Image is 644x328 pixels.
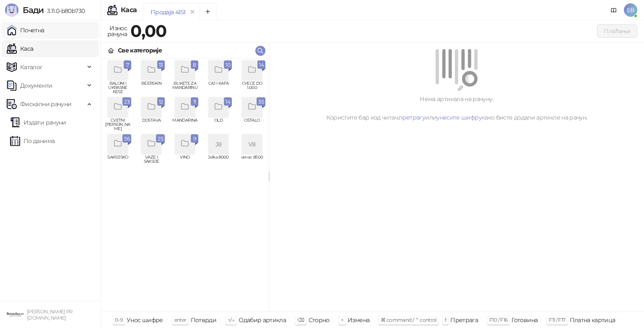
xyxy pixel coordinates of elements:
[130,21,166,41] strong: 0,00
[101,59,269,312] div: grid
[489,317,507,323] span: F10 / F16
[239,81,265,94] span: CVECE DO 1.000
[10,114,66,131] a: Издати рачуни
[192,134,197,143] span: 9
[279,94,634,122] div: Нема артикала на рачуну. Користите бар код читач, или како бисте додали артикле на рачун.
[20,59,43,75] span: Каталог
[208,134,229,154] div: J8
[171,155,198,168] span: VINO
[624,3,637,17] span: EB
[309,315,330,325] div: Сторно
[27,309,73,321] small: [PERSON_NAME] PR [DOMAIN_NAME]
[205,155,232,168] span: Jelka 8000
[226,60,230,70] span: 10
[104,155,131,168] span: SAKSIJSKO
[7,306,23,323] img: 64x64-companyLogo-0e2e8aaa-0bd2-431b-8613-6e3c65811325.png
[200,3,216,20] button: Add tab
[607,3,621,17] a: Документација
[297,317,304,323] span: ⌫
[7,22,44,39] a: Почетна
[239,118,265,131] span: OSTALO
[258,97,264,107] span: 35
[549,317,565,323] span: F11 / F17
[104,118,131,131] span: CVETNI [PERSON_NAME]
[158,134,163,143] span: 25
[20,96,71,112] span: Фискални рачуни
[124,97,130,107] span: 23
[205,81,232,94] span: CAJ I KAFA
[239,155,265,168] span: venac 8500
[138,155,165,168] span: VAZE I SAKSIJE
[597,24,637,38] button: Плаћање
[5,3,18,17] img: Logo
[171,118,198,131] span: MANDARINA
[259,60,264,70] span: 14
[436,114,482,121] a: унесите шифру
[445,317,446,323] span: f
[7,40,33,57] a: Каса
[242,134,262,154] div: V8
[192,97,197,107] span: 11
[44,7,85,15] span: 3.11.0-b80b730
[106,23,129,39] div: Износ рачуна
[125,60,130,70] span: 7
[159,60,163,70] span: 13
[151,8,185,17] div: Продаја 4151
[381,317,436,323] span: ⌘ command / ⌃ control
[118,46,162,55] div: Све категорије
[228,317,234,323] span: ↑/↓
[226,97,230,107] span: 14
[23,5,44,15] span: Бади
[127,315,163,325] div: Унос шифре
[399,114,425,121] a: претрагу
[121,7,137,13] div: Каса
[159,97,163,107] span: 12
[512,315,538,325] div: Готовина
[191,315,217,325] div: Потврди
[348,315,369,325] div: Измена
[341,317,343,323] span: +
[20,77,52,94] span: Документи
[570,315,615,325] div: Платна картица
[10,133,55,149] a: По данима
[239,315,286,325] div: Одабир артикла
[104,81,131,94] span: BALONI I UKRASNE KESE
[171,81,198,94] span: BUKETE ZA MANDARINU
[205,118,232,131] span: OLD
[124,134,130,143] span: 56
[115,317,122,323] span: 0-9
[187,8,198,16] button: remove
[138,118,165,131] span: DOSTAVA
[450,315,478,325] div: Претрага
[174,317,187,323] span: enter
[138,81,165,94] span: BEERSKIN
[192,60,197,70] span: 8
